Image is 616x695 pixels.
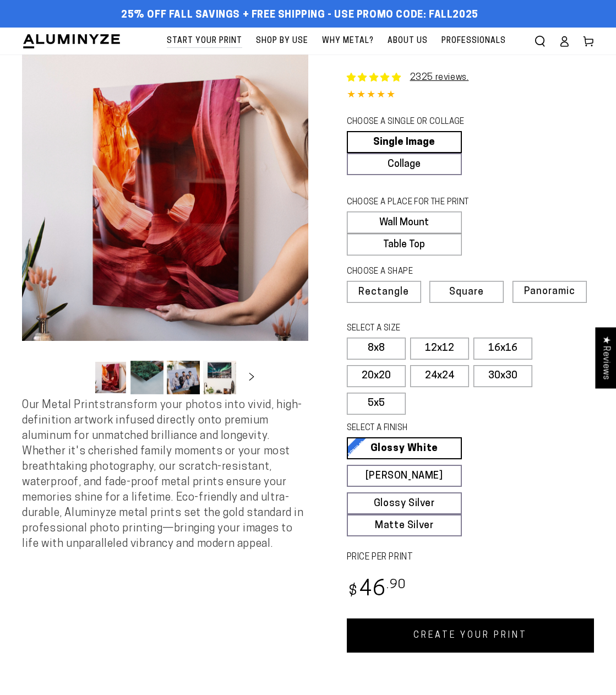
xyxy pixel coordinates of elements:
[347,116,491,128] legend: CHOOSE A SINGLE OR COLLAGE
[473,365,532,387] label: 30x30
[473,338,532,360] label: 16x16
[347,211,462,234] label: Wall Mount
[94,361,127,394] button: Load image 1 in gallery view
[347,131,462,153] a: Single Image
[167,34,242,48] span: Start Your Print
[410,365,469,387] label: 24x24
[121,9,478,21] span: 25% off FALL Savings + Free Shipping - Use Promo Code: FALL2025
[203,361,236,394] button: Load image 4 in gallery view
[347,551,595,564] label: PRICE PER PRINT
[22,55,308,398] media-gallery: Gallery Viewer
[130,361,163,394] button: Load image 2 in gallery view
[528,29,552,53] summary: Search our site
[67,365,91,389] button: Slide left
[436,28,511,55] a: Professionals
[347,338,406,360] label: 8x8
[441,34,506,48] span: Professionals
[410,73,469,82] a: 2325 reviews.
[256,34,308,48] span: Shop By Use
[239,365,264,389] button: Slide right
[347,88,595,104] div: 4.85 out of 5.0 stars
[347,365,406,387] label: 20x20
[250,28,314,55] a: Shop By Use
[161,28,248,55] a: Start Your Print
[347,618,595,653] a: CREATE YOUR PRINT
[347,266,491,278] legend: CHOOSE A SHAPE
[382,28,433,55] a: About Us
[347,465,462,487] a: [PERSON_NAME]
[410,338,469,360] label: 12x12
[22,400,304,550] span: Our Metal Prints transform your photos into vivid, high-definition artwork infused directly onto ...
[347,579,407,601] bdi: 46
[449,287,484,297] span: Square
[322,34,374,48] span: Why Metal?
[347,492,462,514] a: Glossy Silver
[347,234,462,256] label: Table Top
[358,287,409,297] span: Rectangle
[22,33,121,50] img: Aluminyze
[347,514,462,536] a: Matte Silver
[348,584,358,599] span: $
[595,327,616,388] div: Click to open Judge.me floating reviews tab
[347,422,491,435] legend: SELECT A FINISH
[347,323,491,335] legend: SELECT A SIZE
[347,437,462,459] a: Glossy White
[388,34,428,48] span: About Us
[167,361,200,394] button: Load image 3 in gallery view
[347,393,406,415] label: 5x5
[347,197,491,209] legend: CHOOSE A PLACE FOR THE PRINT
[386,579,406,591] sup: .90
[347,153,462,175] a: Collage
[317,28,379,55] a: Why Metal?
[524,286,575,297] span: Panoramic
